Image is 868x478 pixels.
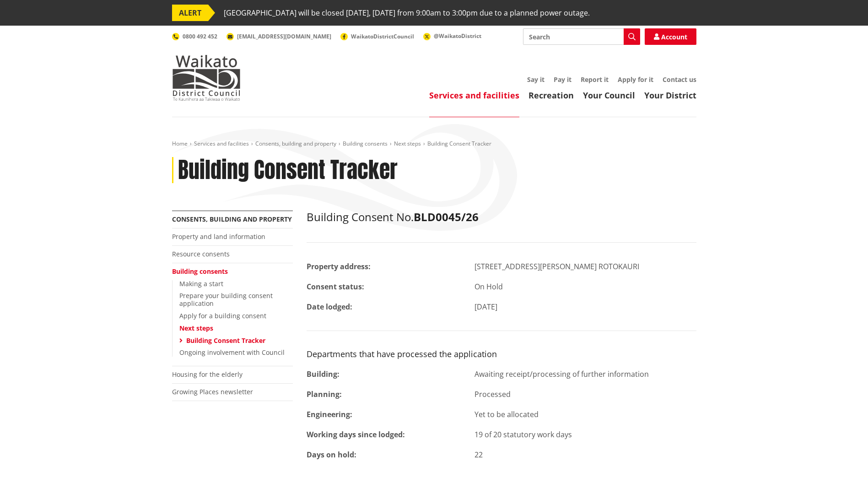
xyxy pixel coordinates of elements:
[528,90,574,101] a: Recreation
[581,75,609,84] a: Report it
[172,387,253,396] a: Growing Places newsletter
[468,369,703,380] div: Awaiting receipt/processing of further information
[663,75,696,84] a: Contact us
[307,211,696,224] h2: Building Consent No.
[186,336,265,345] a: Building Consent Tracker
[172,5,208,21] span: ALERT
[527,75,545,84] a: Say it
[307,282,364,292] strong: Consent status:
[523,28,640,45] input: Search input
[434,32,481,40] span: @WaikatoDistrict
[224,5,590,21] span: [GEOGRAPHIC_DATA] will be closed [DATE], [DATE] from 9:00am to 3:00pm due to a planned power outage.
[307,450,356,460] strong: Days on hold:
[179,291,273,308] a: Prepare your building consent application
[340,33,414,40] a: WaikatoDistrictCouncil
[394,140,421,147] a: Next steps
[644,90,696,101] a: Your District
[226,33,331,40] a: [EMAIL_ADDRESS][DOMAIN_NAME]
[307,349,696,359] h3: Departments that have processed the application
[468,281,703,292] div: On Hold
[307,389,342,399] strong: Planning:
[468,409,703,420] div: Yet to be allocated
[179,348,285,357] a: Ongoing involvement with Council
[172,140,188,147] a: Home
[172,250,230,258] a: Resource consents
[468,449,703,460] div: 22
[423,32,481,40] a: @WaikatoDistrict
[583,90,635,101] a: Your Council
[179,279,223,288] a: Making a start
[172,140,696,148] nav: breadcrumb
[307,302,352,312] strong: Date lodged:
[468,389,703,400] div: Processed
[172,33,217,40] a: 0800 492 452
[468,301,703,312] div: [DATE]
[179,311,266,320] a: Apply for a building consent
[618,75,653,84] a: Apply for it
[468,429,703,440] div: 19 of 20 statutory work days
[307,261,371,272] strong: Property address:
[427,140,491,147] span: Building Consent Tracker
[172,267,228,276] a: Building consents
[414,209,479,224] strong: BLD0045/26
[468,261,703,272] div: [STREET_ADDRESS][PERSON_NAME] ROTOKAURI
[172,215,292,223] a: Consents, building and property
[172,55,241,101] img: Waikato District Council - Te Kaunihera aa Takiwaa o Waikato
[429,90,519,101] a: Services and facilities
[172,232,265,241] a: Property and land information
[645,28,696,45] a: Account
[237,33,331,40] span: [EMAIL_ADDRESS][DOMAIN_NAME]
[194,140,249,147] a: Services and facilities
[179,324,213,332] a: Next steps
[183,33,217,40] span: 0800 492 452
[255,140,336,147] a: Consents, building and property
[178,157,398,184] h1: Building Consent Tracker
[307,429,405,440] strong: Working days since lodged:
[343,140,388,147] a: Building consents
[351,33,414,40] span: WaikatoDistrictCouncil
[172,370,243,379] a: Housing for the elderly
[554,75,571,84] a: Pay it
[307,409,352,419] strong: Engineering:
[307,369,340,379] strong: Building:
